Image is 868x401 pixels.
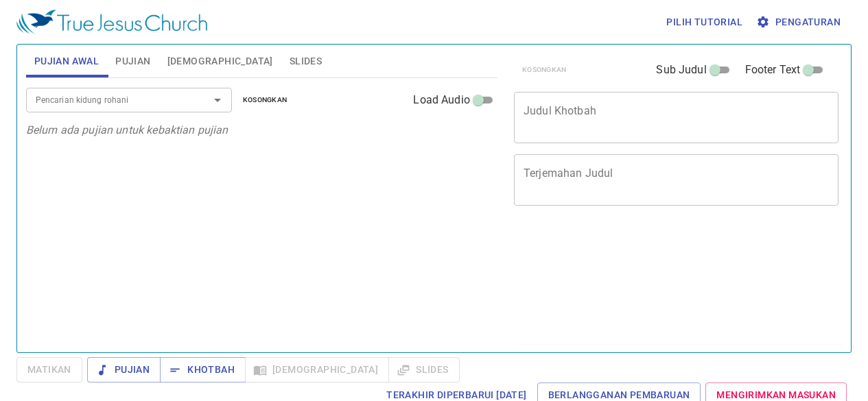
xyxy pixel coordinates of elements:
[661,10,748,35] button: Pilih tutorial
[290,53,322,70] span: Slides
[666,14,742,31] span: Pilih tutorial
[413,92,470,108] span: Load Audio
[208,90,227,110] button: Open
[26,123,228,136] i: Belum ada pujian untuk kebaktian pujian
[167,53,273,70] span: [DEMOGRAPHIC_DATA]
[115,53,150,70] span: Pujian
[171,361,235,378] span: Khotbah
[745,62,801,78] span: Footer Text
[235,92,296,108] button: Kosongkan
[243,94,288,106] span: Kosongkan
[160,357,246,382] button: Khotbah
[656,62,706,78] span: Sub Judul
[759,14,841,31] span: Pengaturan
[16,10,207,34] img: True Jesus Church
[98,361,150,378] span: Pujian
[753,10,846,35] button: Pengaturan
[508,220,775,341] iframe: from-child
[87,357,161,382] button: Pujian
[34,53,99,70] span: Pujian Awal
